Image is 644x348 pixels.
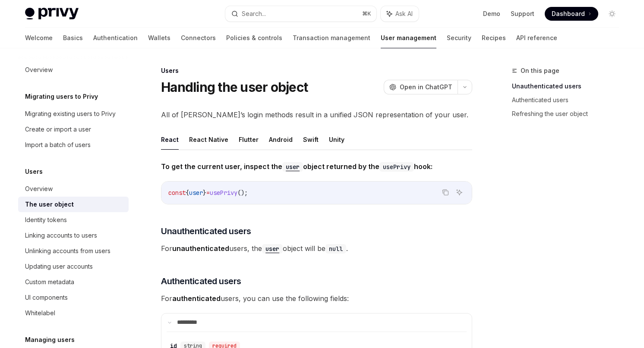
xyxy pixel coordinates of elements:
[605,7,619,21] button: Toggle dark mode
[325,244,346,254] code: null
[161,162,432,171] strong: To get the current user, inspect the object returned by the hook:
[161,79,308,95] h1: Handling the user object
[512,93,626,107] a: Authenticated users
[189,129,228,150] button: React Native
[379,162,414,172] code: usePrivy
[329,129,344,150] button: Unity
[18,122,129,137] a: Create or import a user
[186,189,189,197] span: {
[362,10,371,17] span: ⌘ K
[545,7,598,21] a: Dashboard
[381,6,419,22] button: Ask AI
[239,129,259,150] button: Flutter
[25,109,116,119] div: Migrating existing users to Privy
[512,107,626,121] a: Refreshing the user object
[18,274,129,290] a: Custom metadata
[189,189,203,197] span: user
[516,28,557,48] a: API reference
[262,244,283,253] a: user
[161,129,179,150] button: React
[440,187,451,198] button: Copy the contents from the code block
[18,181,129,197] a: Overview
[25,292,68,303] div: UI components
[172,244,229,253] strong: unauthenticated
[25,215,67,225] div: Identity tokens
[25,124,91,135] div: Create or import a user
[225,6,376,22] button: Search...⌘K
[242,9,266,19] div: Search...
[25,65,53,75] div: Overview
[93,28,138,48] a: Authentication
[25,230,97,241] div: Linking accounts to users
[161,275,241,287] span: Authenticated users
[18,62,129,78] a: Overview
[148,28,170,48] a: Wallets
[25,335,75,345] h5: Managing users
[400,83,452,91] span: Open in ChatGPT
[210,189,237,197] span: usePrivy
[25,8,79,20] img: light logo
[303,129,319,150] button: Swift
[25,199,74,210] div: The user object
[18,212,129,228] a: Identity tokens
[25,91,98,102] h5: Migrating users to Privy
[18,228,129,243] a: Linking accounts to users
[161,225,251,237] span: Unauthenticated users
[18,106,129,122] a: Migrating existing users to Privy
[25,308,55,318] div: Whitelabel
[25,140,91,150] div: Import a batch of users
[161,242,472,254] span: For users, the object will be .
[521,66,559,76] span: On this page
[25,261,93,272] div: Updating user accounts
[395,9,413,18] span: Ask AI
[237,189,248,197] span: ();
[18,259,129,274] a: Updating user accounts
[511,9,534,18] a: Support
[18,197,129,212] a: The user object
[25,166,43,177] h5: Users
[293,28,370,48] a: Transaction management
[262,244,283,254] code: user
[181,28,216,48] a: Connectors
[25,246,110,256] div: Unlinking accounts from users
[206,189,210,197] span: =
[172,294,221,303] strong: authenticated
[447,28,471,48] a: Security
[18,243,129,259] a: Unlinking accounts from users
[161,109,472,121] span: All of [PERSON_NAME]’s login methods result in a unified JSON representation of your user.
[25,184,53,194] div: Overview
[512,79,626,93] a: Unauthenticated users
[18,137,129,153] a: Import a batch of users
[384,80,458,94] button: Open in ChatGPT
[552,9,585,18] span: Dashboard
[63,28,83,48] a: Basics
[168,189,186,197] span: const
[482,28,506,48] a: Recipes
[282,162,303,171] a: user
[203,189,206,197] span: }
[226,28,282,48] a: Policies & controls
[269,129,293,150] button: Android
[25,28,53,48] a: Welcome
[282,162,303,172] code: user
[161,66,472,75] div: Users
[18,305,129,321] a: Whitelabel
[454,187,465,198] button: Ask AI
[483,9,500,18] a: Demo
[25,277,74,287] div: Custom metadata
[381,28,436,48] a: User management
[18,290,129,305] a: UI components
[161,292,472,304] span: For users, you can use the following fields:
